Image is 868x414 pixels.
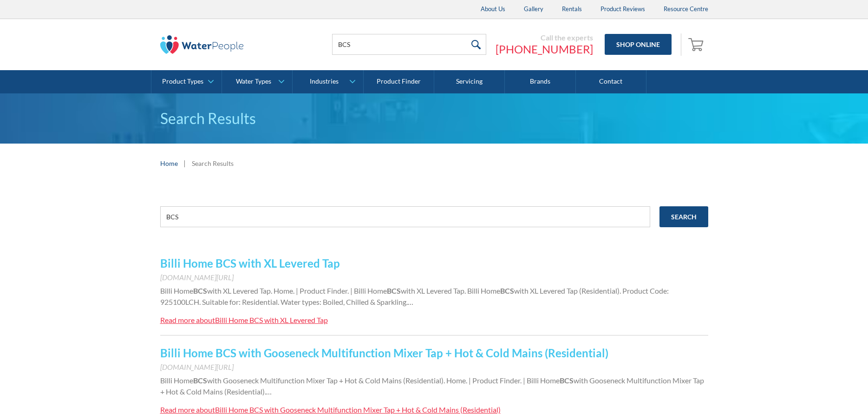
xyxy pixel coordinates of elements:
span: with XL Levered Tap. Home. | Product Finder. | Billi Home [207,286,387,295]
a: Billi Home BCS with XL Levered Tap [160,256,340,270]
div: Water Types [236,78,271,85]
a: Industries [293,70,363,93]
div: Billi Home BCS with XL Levered Tap [215,315,328,324]
strong: BCS [387,286,401,295]
strong: BCS [500,286,514,295]
a: [PHONE_NUMBER] [496,42,593,56]
div: [DOMAIN_NAME][URL] [160,361,708,373]
a: Water Types [222,70,292,93]
div: Billi Home BCS with Gooseneck Multifunction Mixer Tap + Hot & Cold Mains (Residential) [215,405,501,414]
input: Search products [332,34,486,55]
h1: Search Results [160,107,708,130]
span: … [408,297,413,306]
span: Billi Home [160,286,193,295]
a: Shop Online [605,34,672,55]
input: Search [659,206,708,227]
div: Call the experts [496,33,593,42]
span: Billi Home [160,376,193,385]
strong: BCS [193,376,207,385]
div: Read more about [160,315,215,324]
div: Search Results [192,158,234,168]
strong: BCS [193,286,207,295]
span: with Gooseneck Multifunction Mixer Tap + Hot & Cold Mains (Residential). [160,376,704,396]
span: with Gooseneck Multifunction Mixer Tap + Hot & Cold Mains (Residential). Home. | Product Finder. ... [207,376,560,385]
div: | [183,158,187,169]
a: Contact [576,70,646,93]
div: Read more about [160,405,215,414]
img: shopping cart [688,37,706,52]
div: [DOMAIN_NAME][URL] [160,272,708,283]
a: Product Types [151,70,222,93]
a: Open cart [686,33,708,56]
strong: BCS [560,376,574,385]
span: … [266,387,272,396]
div: Product Types [162,78,203,85]
a: Servicing [434,70,505,93]
a: Product Finder [364,70,434,93]
a: Home [160,158,178,168]
span: with XL Levered Tap. Billi Home [401,286,500,295]
div: Industries [310,78,339,85]
a: Billi Home BCS with Gooseneck Multifunction Mixer Tap + Hot & Cold Mains (Residential) [160,346,608,360]
input: e.g. chilled water cooler [160,206,650,227]
span: with XL Levered Tap (Residential). Product Code: 925100LCH. Suitable for: Residential. Water type... [160,286,669,306]
a: Brands [505,70,575,93]
img: The Water People [160,35,244,54]
a: Read more aboutBilli Home BCS with XL Levered Tap [160,315,328,326]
